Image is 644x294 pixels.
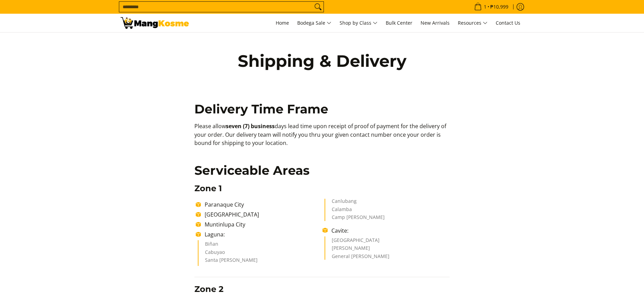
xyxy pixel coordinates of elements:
[421,20,450,26] span: New Arrivals
[332,238,443,246] li: [GEOGRAPHIC_DATA]
[201,210,323,219] li: [GEOGRAPHIC_DATA]
[458,19,488,27] span: Resources
[336,14,381,32] a: Shop by Class
[201,230,323,238] li: Laguna:
[272,14,292,32] a: Home
[205,201,244,208] span: Paranaque City
[294,14,335,32] a: Bodega Sale
[205,242,316,250] li: Biñan
[194,101,450,117] h2: Delivery Time Frame
[226,122,275,130] b: seven (7) business
[223,51,421,71] h1: Shipping & Delivery
[201,220,323,229] li: Muntinlupa City
[489,4,509,9] span: ₱10,999
[332,199,443,207] li: Canlubang
[496,20,520,26] span: Contact Us
[386,20,412,26] span: Bulk Center
[328,226,449,235] li: Cavite:
[196,14,524,32] nav: Main Menu
[454,14,491,32] a: Resources
[205,258,316,266] li: Santa [PERSON_NAME]
[313,2,324,12] button: Search
[332,254,443,260] li: General [PERSON_NAME]
[276,20,289,26] span: Home
[492,14,524,32] a: Contact Us
[332,246,443,254] li: [PERSON_NAME]
[472,3,510,11] span: •
[417,14,453,32] a: New Arrivals
[194,163,450,178] h2: Serviceable Areas
[382,14,416,32] a: Bulk Center
[297,19,331,27] span: Bodega Sale
[205,250,316,258] li: Cabuyao
[332,215,443,221] li: Camp [PERSON_NAME]
[194,122,450,154] p: Please allow days lead time upon receipt of proof of payment for the delivery of your order. Our ...
[194,183,450,194] h3: Zone 1
[340,19,378,27] span: Shop by Class
[332,207,443,215] li: Calamba
[121,17,189,29] img: Shipping &amp; Delivery Page l Mang Kosme: Home Appliances Warehouse Sale!
[483,4,488,9] span: 1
